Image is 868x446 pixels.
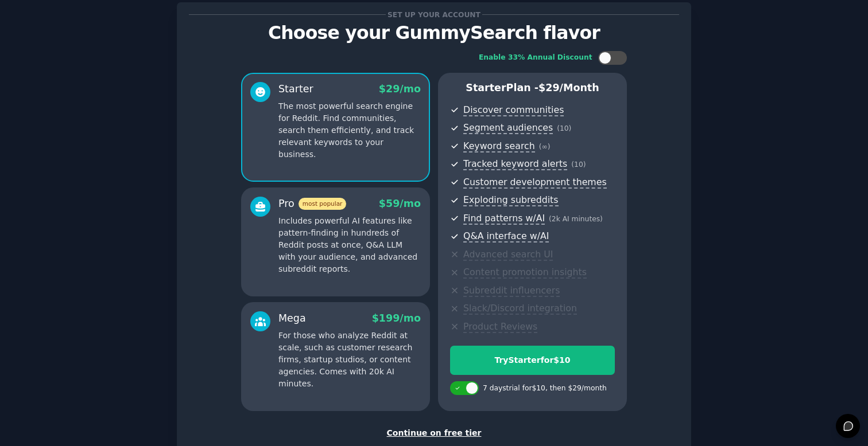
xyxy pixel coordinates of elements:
span: $ 29 /month [538,82,599,93]
div: Starter [278,82,313,96]
span: ( 10 ) [557,124,571,132]
p: The most powerful search engine for Reddit. Find communities, search them efficiently, and track ... [278,100,421,161]
span: Segment audiences [463,122,553,134]
span: Q&A interface w/AI [463,230,549,242]
span: Content promotion insights [463,267,587,279]
span: Subreddit influencers [463,285,560,297]
span: Set up your account [386,9,483,21]
span: Slack/Discord integration [463,303,577,315]
div: Continue on free tier [189,427,679,439]
p: Starter Plan - [450,81,615,95]
span: Keyword search [463,140,535,152]
span: $ 29 /mo [379,83,421,95]
span: $ 199 /mo [372,312,421,324]
span: $ 59 /mo [379,198,421,209]
div: Try Starter for $10 [451,354,614,366]
span: Find patterns w/AI [463,213,545,225]
p: Choose your GummySearch flavor [189,23,679,43]
button: TryStarterfor$10 [450,346,615,375]
span: ( 10 ) [571,161,586,169]
span: Tracked keyword alerts [463,158,567,170]
div: Mega [278,311,306,326]
span: Advanced search UI [463,249,553,261]
span: ( 2k AI minutes ) [549,215,603,223]
span: Discover communities [463,104,564,116]
div: 7 days trial for $10 , then $ 29 /month [483,384,607,394]
p: Includes powerful AI features like pattern-finding in hundreds of Reddit posts at once, Q&A LLM w... [278,215,421,275]
div: Enable 33% Annual Discount [479,53,592,63]
div: Pro [278,197,346,211]
p: For those who analyze Reddit at scale, such as customer research firms, startup studios, or conte... [278,330,421,390]
span: Customer development themes [463,177,607,189]
span: ( ∞ ) [539,143,551,151]
span: most popular [299,198,347,210]
span: Product Reviews [463,321,537,333]
span: Exploding subreddits [463,194,558,206]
